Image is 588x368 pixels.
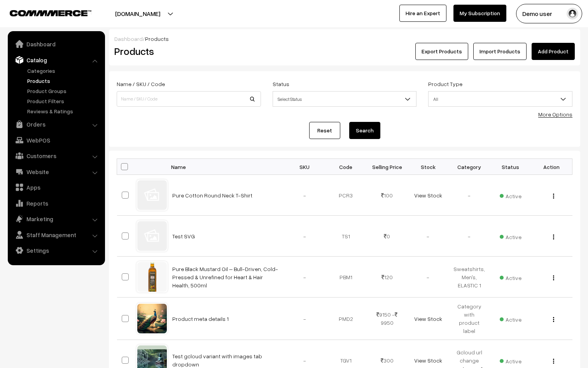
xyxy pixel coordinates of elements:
[532,43,575,60] a: Add Product
[10,180,102,194] a: Apps
[553,317,554,322] img: Menu
[117,91,261,107] input: Name / SKU / Code
[449,216,490,257] td: -
[325,216,366,257] td: TS1
[25,97,102,105] a: Product Filters
[25,77,102,85] a: Products
[10,165,102,179] a: Website
[414,315,442,322] a: View Stock
[449,175,490,216] td: -
[168,159,284,175] th: Name
[273,91,417,107] span: Select Status
[553,234,554,239] img: Menu
[500,190,521,200] span: Active
[453,5,506,22] a: My Subscription
[25,107,102,115] a: Reviews & Ratings
[408,159,449,175] th: Stock
[284,175,325,216] td: -
[88,4,187,23] button: [DOMAIN_NAME]
[531,159,572,175] th: Action
[10,228,102,242] a: Staff Management
[114,35,143,42] a: Dashboard
[25,67,102,75] a: Categories
[428,80,462,88] label: Product Type
[172,353,262,368] a: Test gcloud variant with images tab dropdown
[172,192,252,199] a: Pure Cotton Round Neck T-Shirt
[325,175,366,216] td: PCR3
[500,231,521,241] span: Active
[408,216,449,257] td: -
[349,122,380,139] button: Search
[284,298,325,340] td: -
[500,355,521,365] span: Active
[449,257,490,298] td: Sweatshirts, Men's, ELASTIC 1
[172,233,195,239] a: Test SVG
[309,122,340,139] a: Reset
[428,91,572,107] span: All
[10,37,102,51] a: Dashboard
[172,315,229,322] a: Product meta details 1
[473,43,527,60] a: Import Products
[117,80,165,88] label: Name / SKU / Code
[414,357,442,364] a: View Stock
[10,10,91,16] img: COMMMERCE
[25,87,102,95] a: Product Groups
[325,298,366,340] td: PMD2
[366,159,408,175] th: Selling Price
[10,243,102,257] a: Settings
[273,80,289,88] label: Status
[399,5,446,22] a: Hire an Expert
[10,133,102,147] a: WebPOS
[553,359,554,364] img: Menu
[429,92,572,106] span: All
[10,212,102,226] a: Marketing
[325,159,366,175] th: Code
[284,257,325,298] td: -
[449,298,490,340] td: Category with product label
[500,313,521,324] span: Active
[366,175,408,216] td: 100
[284,159,325,175] th: SKU
[145,35,169,42] span: Products
[408,257,449,298] td: -
[553,275,554,280] img: Menu
[10,8,78,17] a: COMMMERCE
[366,298,408,340] td: 9150 - 9950
[114,45,260,57] h2: Products
[538,111,572,118] a: More Options
[366,257,408,298] td: 120
[490,159,531,175] th: Status
[516,4,582,23] button: Demo user
[366,216,408,257] td: 0
[10,149,102,163] a: Customers
[414,192,442,199] a: View Stock
[449,159,490,175] th: Category
[415,43,468,60] button: Export Products
[553,194,554,199] img: Menu
[10,117,102,131] a: Orders
[325,257,366,298] td: PBM1
[172,266,278,289] a: Pure Black Mustard Oil – Bull-Driven, Cold-Pressed & Unrefined for Heart & Hair Health, 500ml
[273,92,416,106] span: Select Status
[284,216,325,257] td: -
[10,196,102,210] a: Reports
[567,8,578,19] img: user
[500,272,521,282] span: Active
[114,35,575,43] div: /
[10,53,102,67] a: Catalog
